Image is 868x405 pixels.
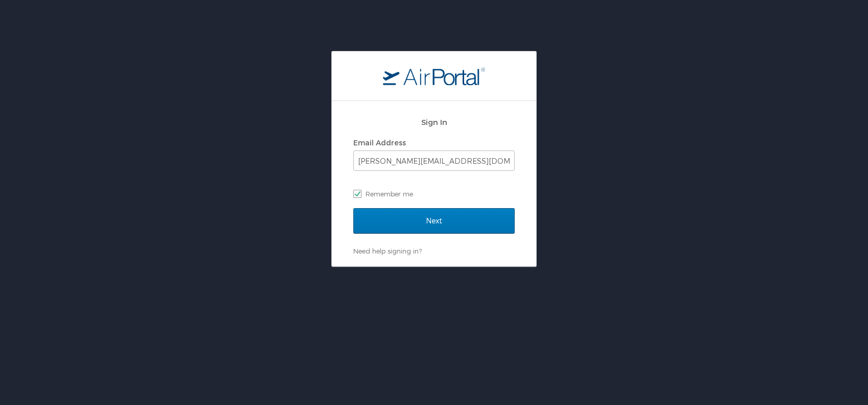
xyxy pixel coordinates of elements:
[353,247,422,255] a: Need help signing in?
[353,116,515,128] h2: Sign In
[353,208,515,234] input: Next
[353,186,515,201] label: Remember me
[383,67,485,85] img: logo
[353,138,406,147] label: Email Address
